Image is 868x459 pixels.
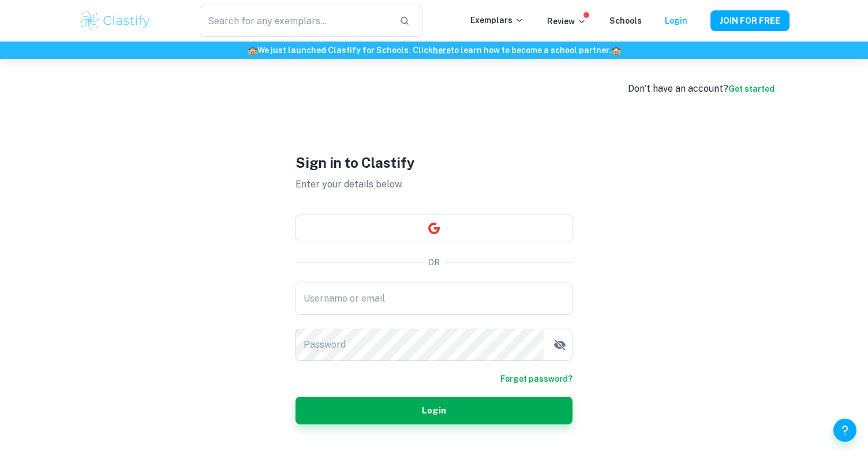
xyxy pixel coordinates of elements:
button: Login [295,397,573,424]
input: Search for any exemplars... [200,5,390,37]
p: Enter your details below. [295,178,573,191]
a: Schools [609,16,642,25]
a: Get started [728,84,775,93]
p: Exemplars [470,14,524,27]
button: JOIN FOR FREE [710,10,790,31]
img: Clastify logo [78,9,152,32]
p: OR [428,256,440,269]
a: Forgot password? [500,373,573,385]
span: 🏫 [611,46,621,55]
div: Don’t have an account? [628,82,775,96]
h6: We just launched Clastify for Schools. Click to learn how to become a school partner. [2,44,866,57]
button: Help and Feedback [833,419,856,442]
h1: Sign in to Clastify [295,152,573,173]
span: 🏫 [248,46,257,55]
a: Login [665,16,687,25]
a: here [433,46,451,55]
p: Review [547,15,586,28]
